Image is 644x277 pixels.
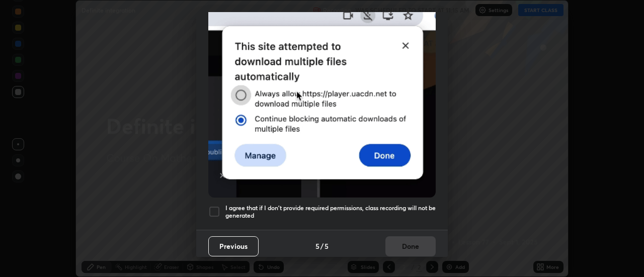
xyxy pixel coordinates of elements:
h5: I agree that if I don't provide required permissions, class recording will not be generated [225,204,436,220]
h4: 5 [315,241,319,251]
h4: 5 [325,241,329,251]
button: Previous [208,236,259,256]
h4: / [320,241,324,251]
